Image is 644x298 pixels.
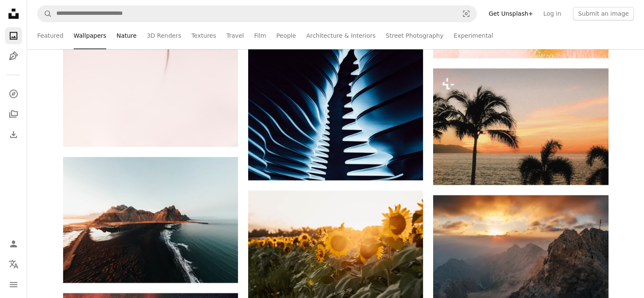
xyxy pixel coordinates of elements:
[276,22,296,49] a: People
[5,5,22,24] a: Home — Unsplash
[226,22,244,49] a: Travel
[386,22,443,49] a: Street Photography
[63,216,238,223] a: A black sand beach meets the ocean and mountains.
[453,22,493,49] a: Experimental
[5,47,22,64] a: Illustrations
[5,126,22,143] a: Download History
[254,22,266,49] a: Film
[5,276,22,293] button: Menu
[306,22,376,49] a: Architecture & Interiors
[456,6,476,22] button: Visual search
[5,235,22,252] a: Log in / Sign up
[116,22,136,49] a: Nature
[5,106,22,123] a: Collections
[573,7,634,20] button: Submit an image
[5,256,22,273] button: Language
[433,68,608,185] img: Palm trees silhouetted against a vibrant sunset over the ocean
[191,22,216,49] a: Textures
[538,7,566,20] a: Log in
[37,5,477,22] form: Find visuals sitewide
[38,6,52,22] button: Search Unsplash
[63,157,238,283] img: A black sand beach meets the ocean and mountains.
[433,250,608,257] a: Majestic mountain peak at sunrise with dramatic clouds
[5,85,22,102] a: Explore
[484,7,538,20] a: Get Unsplash+
[5,27,22,44] a: Photos
[147,22,181,49] a: 3D Renders
[433,123,608,130] a: Palm trees silhouetted against a vibrant sunset over the ocean
[248,245,423,252] a: Field of sunflowers at sunset with warm light.
[37,22,64,49] a: Featured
